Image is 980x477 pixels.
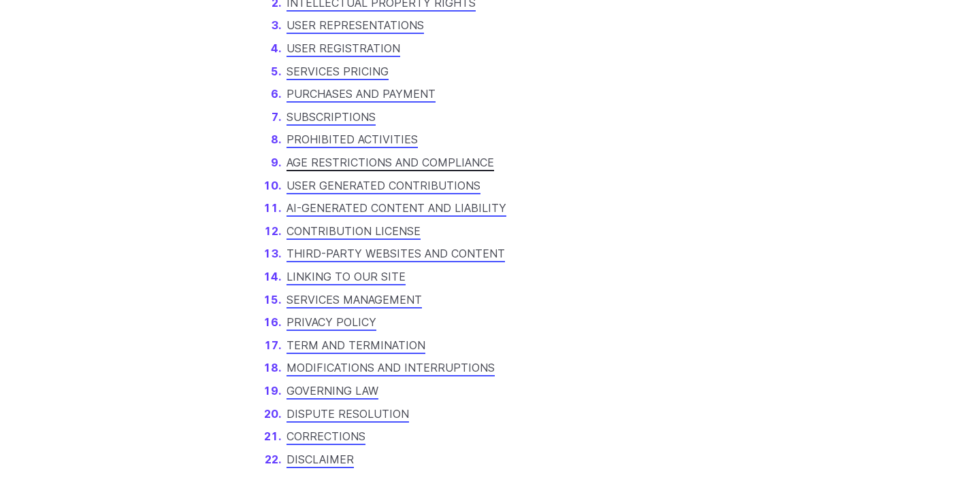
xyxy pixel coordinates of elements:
a: USER REPRESENTATIONS [287,18,424,32]
a: PRIVACY POLICY [287,315,376,329]
a: PROHIBITED ACTIVITIES [287,132,418,146]
a: AGE RESTRICTIONS AND COMPLIANCE [287,156,494,169]
a: AI-GENERATED CONTENT AND LIABILITY [287,201,506,215]
a: PURCHASES AND PAYMENT [287,87,436,101]
a: USER REGISTRATION [287,41,400,55]
a: CORRECTIONS [287,429,365,443]
a: TERM AND TERMINATION [287,338,425,352]
a: DISPUTE RESOLUTION [287,407,409,421]
a: CONTRIBUTION LICENSE [287,224,421,238]
a: DISCLAIMER [287,453,354,466]
a: SUBSCRIPTIONS [287,110,376,124]
a: MODIFICATIONS AND INTERRUPTIONS [287,361,495,374]
a: USER GENERATED CONTRIBUTIONS [287,179,480,192]
a: SERVICES PRICING [287,65,389,78]
a: SERVICES MANAGEMENT [287,293,422,306]
a: GOVERNING LAW [287,384,378,397]
a: THIRD-PARTY WEBSITES AND CONTENT [287,247,505,260]
a: LINKING TO OUR SITE [287,270,406,283]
